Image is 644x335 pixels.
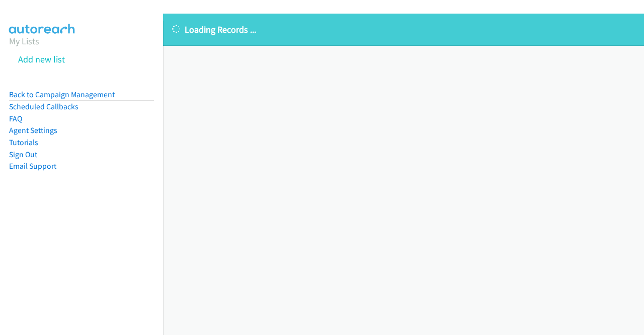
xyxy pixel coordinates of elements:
a: Tutorials [9,138,38,147]
a: Agent Settings [9,125,57,135]
a: Back to Campaign Management [9,90,115,99]
a: My Lists [9,35,39,47]
a: FAQ [9,114,22,123]
a: Sign Out [9,150,37,159]
a: Email Support [9,161,56,171]
a: Add new list [18,53,65,65]
a: Scheduled Callbacks [9,102,78,111]
p: Loading Records ... [172,23,635,36]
